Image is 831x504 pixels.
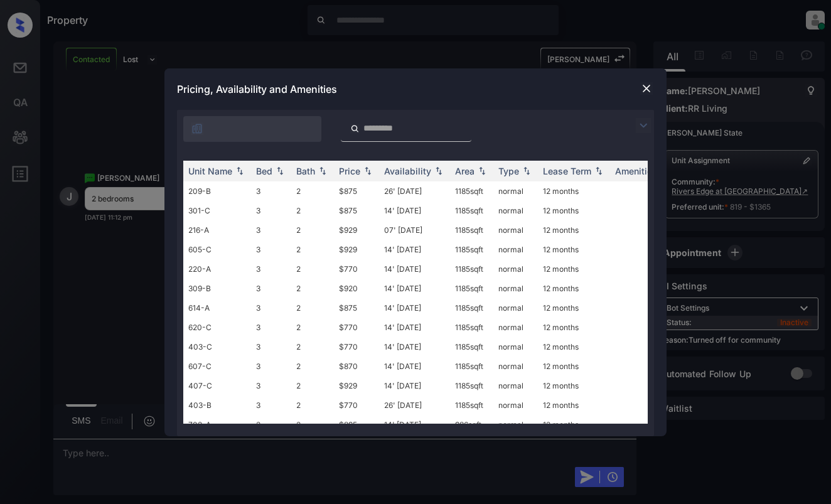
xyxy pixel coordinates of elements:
td: 1185 sqft [450,201,493,220]
td: 14' [DATE] [379,337,450,357]
td: normal [493,201,538,220]
td: 2 [291,201,334,220]
td: 1185 sqft [450,240,493,259]
td: normal [493,220,538,240]
div: Lease Term [543,166,591,176]
td: 403-C [183,337,251,357]
img: icon-zuma [191,122,203,135]
img: sorting [362,166,374,175]
img: sorting [476,166,488,175]
img: sorting [592,166,605,175]
td: 309-B [183,279,251,298]
td: 2 [251,415,291,434]
td: 1185 sqft [450,279,493,298]
td: 403-B [183,395,251,415]
div: Price [339,166,360,176]
img: sorting [432,166,445,175]
td: $895 [334,415,379,434]
td: 2 [291,376,334,395]
td: 607-C [183,357,251,376]
td: $770 [334,395,379,415]
td: normal [493,337,538,357]
td: 3 [251,181,291,201]
td: 3 [251,298,291,318]
div: Bath [296,166,315,176]
td: 3 [251,279,291,298]
td: 14' [DATE] [379,201,450,220]
td: 1185 sqft [450,376,493,395]
td: 1185 sqft [450,395,493,415]
div: Bed [256,166,272,176]
img: sorting [316,166,329,175]
td: 2 [291,337,334,357]
td: 12 months [538,337,610,357]
div: Type [498,166,519,176]
img: sorting [520,166,533,175]
td: normal [493,279,538,298]
div: Unit Name [188,166,232,176]
td: 407-C [183,376,251,395]
td: $929 [334,376,379,395]
td: 14' [DATE] [379,240,450,259]
td: 702-A [183,415,251,434]
td: 12 months [538,298,610,318]
td: $870 [334,357,379,376]
td: 986 sqft [450,415,493,434]
td: 12 months [538,259,610,279]
td: 14' [DATE] [379,357,450,376]
td: 12 months [538,357,610,376]
td: 2 [291,318,334,337]
td: 3 [251,201,291,220]
td: 3 [251,318,291,337]
td: normal [493,298,538,318]
div: Amenities [615,166,657,176]
td: 3 [251,337,291,357]
td: 3 [251,220,291,240]
td: 220-A [183,259,251,279]
td: 14' [DATE] [379,279,450,298]
td: 12 months [538,181,610,201]
td: 14' [DATE] [379,259,450,279]
td: 216-A [183,220,251,240]
td: normal [493,240,538,259]
td: $770 [334,259,379,279]
td: 3 [251,240,291,259]
td: 12 months [538,376,610,395]
td: 14' [DATE] [379,415,450,434]
td: 2 [291,181,334,201]
td: 2 [291,357,334,376]
td: 2 [291,298,334,318]
td: 3 [251,376,291,395]
td: 1185 sqft [450,298,493,318]
img: close [640,82,653,95]
td: normal [493,259,538,279]
td: 2 [291,395,334,415]
td: $875 [334,201,379,220]
td: 1185 sqft [450,337,493,357]
td: 07' [DATE] [379,220,450,240]
td: 1185 sqft [450,357,493,376]
td: 12 months [538,240,610,259]
td: 1185 sqft [450,220,493,240]
td: 301-C [183,201,251,220]
td: 620-C [183,318,251,337]
div: Area [455,166,474,176]
td: 2 [291,240,334,259]
div: Availability [384,166,431,176]
td: 1185 sqft [450,259,493,279]
img: sorting [274,166,286,175]
td: normal [493,181,538,201]
img: icon-zuma [350,123,360,134]
td: 12 months [538,279,610,298]
td: $875 [334,298,379,318]
td: normal [493,395,538,415]
td: $875 [334,181,379,201]
td: 12 months [538,318,610,337]
td: 605-C [183,240,251,259]
img: icon-zuma [636,118,651,133]
td: 26' [DATE] [379,395,450,415]
td: normal [493,415,538,434]
td: 1185 sqft [450,318,493,337]
td: $929 [334,220,379,240]
img: sorting [233,166,246,175]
